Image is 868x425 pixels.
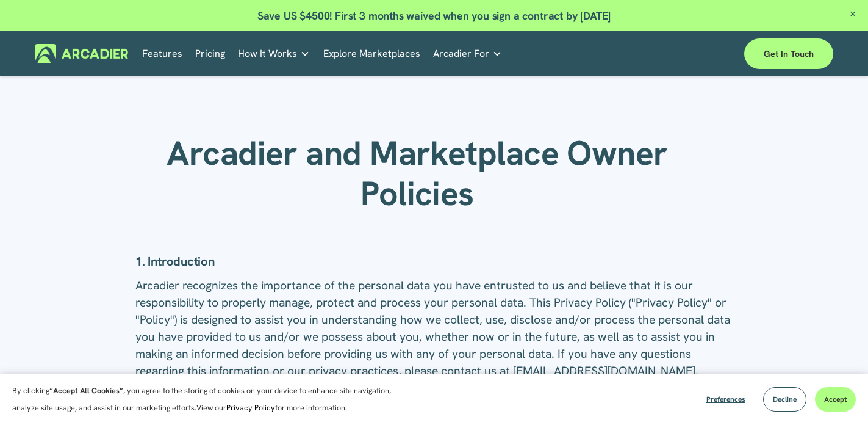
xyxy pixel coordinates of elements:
[167,131,676,215] strong: Arcadier and Marketplace Owner Policies
[12,382,409,416] p: By clicking , you agree to the storing of cookies on your device to enhance site navigation, anal...
[238,44,310,63] a: folder dropdown
[238,45,297,62] span: How It Works
[195,44,225,63] a: Pricing
[763,387,806,412] button: Decline
[773,394,797,404] span: Decline
[323,44,420,63] a: Explore Marketplaces
[433,45,489,62] span: Arcadier For
[697,387,755,412] button: Preferences
[824,394,847,404] span: Accept
[49,385,123,396] strong: “Accept All Cookies”
[35,44,128,63] img: Arcadier
[135,253,215,269] strong: 1. Introduction
[226,402,275,413] a: Privacy Policy
[706,394,745,404] span: Preferences
[142,44,182,63] a: Features
[135,277,733,380] p: Arcadier recognizes the importance of the personal data you have entrusted to us and believe that...
[744,38,833,69] a: Get in touch
[815,387,856,412] button: Accept
[433,44,502,63] a: folder dropdown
